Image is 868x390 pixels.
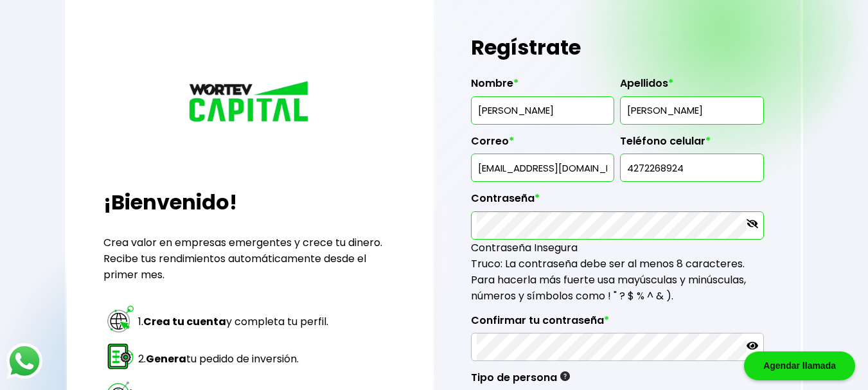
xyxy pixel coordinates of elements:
td: 2. tu pedido de inversión. [137,341,332,377]
img: logos_whatsapp-icon.242b2217.svg [6,343,42,379]
h1: Regístrate [471,28,764,67]
label: Apellidos [620,77,763,96]
strong: Crea tu cuenta [143,314,226,329]
label: Confirmar tu contraseña [471,314,764,333]
input: 10 dígitos [626,154,757,181]
img: gfR76cHglkPwleuBLjWdxeZVvX9Wp6JBDmjRYY8JYDQn16A2ICN00zLTgIroGa6qie5tIuWH7V3AapTKqzv+oMZsGfMUqL5JM... [560,371,570,381]
img: logo_wortev_capital [186,79,314,127]
label: Teléfono celular [620,135,763,154]
label: Nombre [471,77,614,96]
p: Crea valor en empresas emergentes y crece tu dinero. Recibe tus rendimientos automáticamente desd... [103,235,396,283]
label: Correo [471,135,614,154]
span: Truco: La contraseña debe ser al menos 8 caracteres. Para hacerla más fuerte usa mayúsculas y min... [471,256,746,303]
label: Contraseña [471,192,764,211]
input: inversionista@gmail.com [477,154,608,181]
span: Contraseña Insegura [471,240,578,255]
div: Agendar llamada [744,351,855,380]
h2: ¡Bienvenido! [103,187,396,218]
img: paso 1 [105,304,136,334]
strong: Genera [146,351,186,366]
td: 1. y completa tu perfil. [137,303,332,339]
img: paso 2 [105,341,136,371]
